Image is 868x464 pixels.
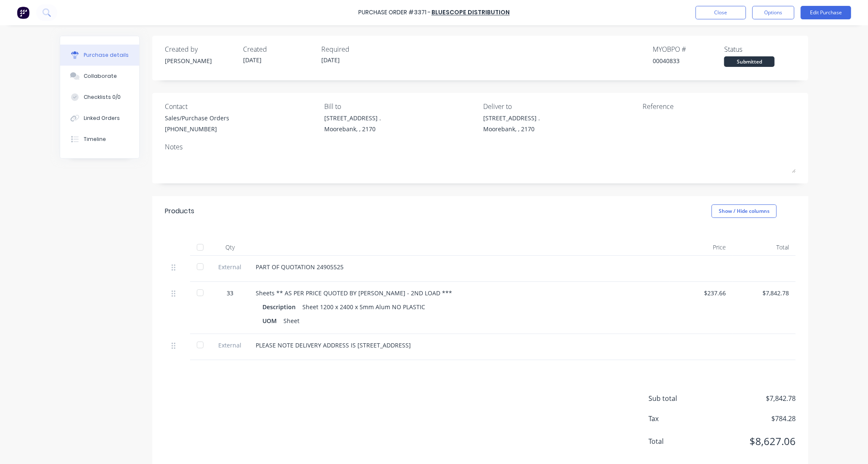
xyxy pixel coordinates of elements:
button: Checklists 0/0 [60,87,139,108]
div: Products [165,206,194,216]
div: Purchase Order #3371 - [358,8,431,17]
button: Options [752,6,794,19]
div: PLEASE NOTE DELIVERY ADDRESS IS [STREET_ADDRESS] [256,341,663,350]
button: Collaborate [60,66,139,87]
div: Moorebank, , 2170 [324,125,381,133]
div: Timeline [84,135,106,143]
span: $7,842.78 [712,393,796,403]
div: Price [670,239,733,256]
div: Deliver to [484,101,637,111]
div: MYOB PO # [653,44,724,54]
div: [STREET_ADDRESS] . [484,114,540,122]
div: [PHONE_NUMBER] [165,125,229,133]
div: Linked Orders [84,114,120,122]
span: External [218,341,242,350]
div: Checklists 0/0 [84,93,121,101]
div: PART OF QUOTATION 24905525 [256,262,663,271]
a: Bluescope Distribution [431,8,510,17]
img: Factory [17,6,29,19]
div: Bill to [324,101,477,111]
span: $784.28 [712,414,796,424]
div: Purchase details [84,51,129,59]
button: Close [696,6,746,19]
div: Created [243,44,315,54]
div: $237.66 [676,289,726,297]
div: Moorebank, , 2170 [484,125,540,133]
div: 00040833 [653,56,724,65]
button: Edit Purchase [801,6,851,19]
button: Show / Hide columns [712,204,777,218]
div: [STREET_ADDRESS] . [324,114,381,122]
div: Collaborate [84,72,117,80]
button: Purchase details [60,45,139,66]
div: UOM [262,315,283,327]
button: Linked Orders [60,108,139,129]
span: Sub total [648,393,712,403]
div: Reference [643,101,796,111]
div: 33 [218,289,242,297]
span: Total [648,436,712,446]
div: Qty [211,239,249,256]
div: Sheets ** AS PER PRICE QUOTED BY [PERSON_NAME] - 2ND LOAD *** [256,289,663,297]
span: $8,627.06 [712,434,796,449]
div: Sheet 1200 x 2400 x 5mm Alum NO PLASTIC [302,301,425,313]
div: [PERSON_NAME] [165,56,236,65]
div: Sheet [283,315,299,327]
div: Contact [165,101,318,111]
div: Created by [165,44,236,54]
div: Status [724,44,796,54]
span: Tax [648,414,712,424]
div: Sales/Purchase Orders [165,114,229,122]
div: Submitted [724,56,775,67]
button: Timeline [60,129,139,150]
span: External [218,262,242,271]
div: Total [733,239,796,256]
div: Notes [165,142,796,152]
div: $7,842.78 [739,289,789,297]
div: Required [321,44,393,54]
div: Description [262,301,302,313]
